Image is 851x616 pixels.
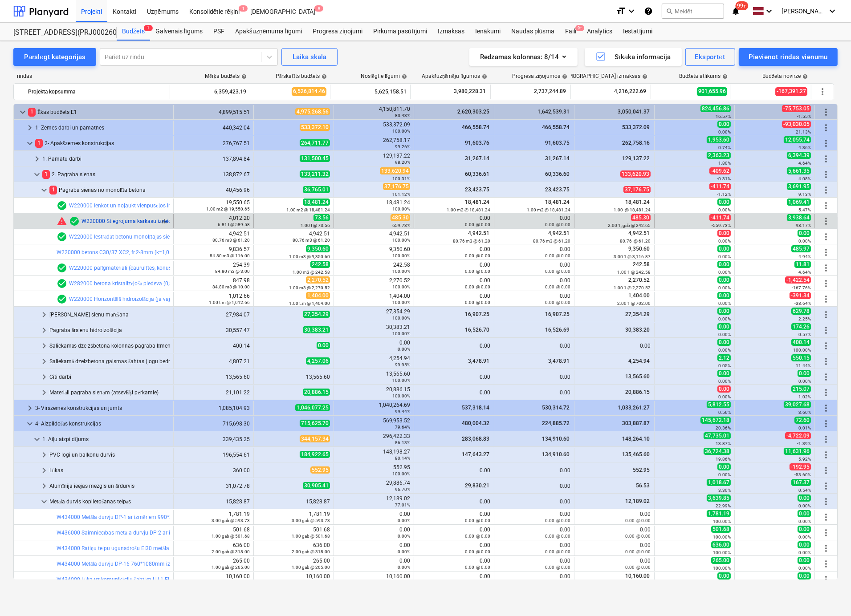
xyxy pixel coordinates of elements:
[293,51,326,63] div: Laika skala
[276,73,327,80] div: Pārskatīts budžets
[821,450,831,460] span: Vairāk darbību
[821,231,831,242] span: Vairāk darbību
[303,199,330,206] span: 18,481.24
[695,51,725,63] div: Eksportēt
[821,481,831,491] span: Vairāk darbību
[57,216,67,227] span: Faktiskās izmaksas pārsniedz pārskatīto budžetu
[796,223,811,228] small: 98.17%
[453,88,487,95] span: 3,980,228.31
[791,245,811,252] span: 485.97
[292,87,326,96] span: 6,526,814.46
[380,167,410,174] span: 133,620.94
[293,238,330,243] small: 80.76 m3 @ 61.20
[418,262,490,274] div: 0.00
[527,207,570,212] small: 1.00 m2 @ 18,481.24
[782,121,811,128] span: -93,030.05
[32,169,42,180] span: keyboard_arrow_down
[368,23,432,41] div: Pirkuma pasūtījumi
[24,138,35,149] span: keyboard_arrow_down
[718,254,731,259] small: 0.00%
[547,230,570,236] span: 4,942.51
[49,186,57,194] span: 1
[392,207,410,211] small: 100.00%
[39,372,49,382] span: keyboard_arrow_right
[560,73,647,80] div: [DEMOGRAPHIC_DATA] izmaksas
[470,23,506,41] a: Ienākumi
[177,215,250,227] div: 4,012.20
[338,137,410,150] div: 262,758.17
[300,155,330,162] span: 131,500.45
[239,5,248,12] span: 1
[697,87,727,96] span: 901,655.96
[69,296,178,302] a: W220000 Horizontālā hidroizolācija (ja vajag)
[464,140,490,146] span: 91,603.76
[623,186,651,193] span: 37,176.75
[544,140,570,146] span: 91,603.75
[821,512,831,523] span: Vairāk darbību
[821,169,831,180] span: Vairāk darbību
[618,23,658,41] a: Iestatījumi
[208,23,230,41] div: PSF
[685,48,735,66] button: Eksportēt
[806,573,851,616] iframe: Chat Widget
[32,434,42,445] span: keyboard_arrow_down
[544,155,570,162] span: 31,267.14
[177,246,250,259] div: 9,836.57
[821,340,831,351] span: Vairāk darbību
[797,114,811,119] small: -1.55%
[821,403,831,413] span: Vairāk darbību
[17,107,28,118] span: keyboard_arrow_down
[32,154,42,164] span: keyboard_arrow_right
[821,372,831,382] span: Vairāk darbību
[289,254,330,259] small: 1.00 m3 @ 9,350.60
[57,561,230,567] a: W434000 Metāla durvju DP-16 760*1080mm izgatavošana un montāža.
[338,199,410,212] div: 18,481.24
[57,545,325,551] a: W434000 Ratiņu telpu ugunsdrošu EI30 metāla durvju DP-15 810*2100mm izgatavošana un montāža. RAL7047
[205,73,247,80] div: Mērķa budžets
[49,183,170,197] div: Pagraba sienas no monolīta betona
[821,278,831,289] span: Vairāk darbību
[383,183,410,190] span: 37,176.75
[763,73,808,80] div: Budžeta novirze
[300,139,330,146] span: 264,711.77
[39,387,49,398] span: keyboard_arrow_right
[480,51,567,63] div: Redzamas kolonnas : 8/14
[418,215,490,227] div: 0.00
[57,530,381,536] a: W436000 Saimniecības metāla durvju DP-2 ar izmēriem 860*2100mm izgatavošana un montāža atbilstoši...
[798,176,811,181] small: 4.08%
[206,207,250,211] small: 1.00 m2 @ 19,550.65
[621,140,651,146] span: 262,758.16
[821,200,831,211] span: Vairāk darbību
[395,113,410,118] small: 83.43%
[392,192,410,197] small: 101.12%
[662,4,724,19] button: Meklēt
[392,238,410,243] small: 100.00%
[465,253,490,258] small: 0.00 @ 0.00
[545,253,570,258] small: 0.00 @ 0.00
[821,247,831,258] span: Vairāk darbību
[817,86,828,97] span: Vairāk darbību
[506,23,560,41] div: Naudas plūsma
[24,51,86,63] div: Pārslēgt kategorijas
[821,465,831,476] span: Vairāk darbību
[230,23,307,41] a: Apakšuzņēmuma līgumi
[35,136,170,150] div: 2- Apakšzemes konstrukcijas
[821,309,831,320] span: Vairāk darbību
[150,23,208,41] div: Galvenais līgums
[447,207,490,212] small: 1.00 m2 @ 18,481.24
[544,171,570,177] span: 60,336.60
[338,262,410,274] div: 242.58
[798,230,811,237] span: 0.00
[338,231,410,243] div: 4,942.51
[498,246,570,259] div: 0.00
[177,231,250,243] div: 4,942.51
[775,87,807,96] span: -167,391.27
[821,559,831,569] span: Vairāk darbību
[35,139,43,147] span: 1
[821,154,831,164] span: Vairāk darbību
[821,138,831,149] span: Vairāk darbību
[314,214,330,221] span: 73.56
[798,161,811,166] small: 4.64%
[161,218,168,225] span: bar_chart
